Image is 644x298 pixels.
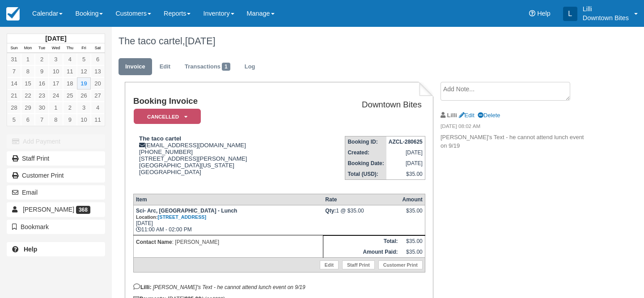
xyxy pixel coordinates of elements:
td: [DATE] [386,147,425,158]
i: Help [529,10,535,17]
strong: Contact Name [136,239,172,245]
th: Booking Date: [345,158,386,169]
a: 3 [77,102,91,114]
td: [DATE] 11:00 AM - 02:00 PM [133,205,323,235]
th: Booking ID: [345,136,386,148]
td: $35.00 [400,247,425,258]
b: Help [24,246,37,253]
a: Staff Print [342,260,375,269]
div: [EMAIL_ADDRESS][DOMAIN_NAME] [PHONE_NUMBER] [STREET_ADDRESS][PERSON_NAME] [GEOGRAPHIC_DATA][US_ST... [133,135,305,187]
span: 368 [76,206,90,214]
a: 18 [63,77,77,89]
a: 6 [21,114,35,126]
p: Lilli [583,4,629,13]
div: L [563,7,577,21]
a: 26 [77,89,91,102]
a: Delete [478,112,500,119]
th: Item [133,194,323,205]
a: Transactions1 [178,58,237,76]
a: 9 [63,114,77,126]
p: [PERSON_NAME]'s Text - he cannot attend lunch event on 9/19 [441,133,588,150]
a: [PERSON_NAME] 368 [7,202,105,217]
a: Edit [459,112,475,119]
th: Sat [91,43,105,53]
a: 4 [91,102,105,114]
a: 10 [77,114,91,126]
a: 15 [21,77,35,89]
a: Cancelled [133,108,198,125]
em: [DATE] 08:02 AM [441,123,588,132]
strong: Sci- Arc, [GEOGRAPHIC_DATA] - Lunch [136,208,237,220]
a: 5 [7,114,21,126]
a: 1 [49,102,63,114]
th: Sun [7,43,21,53]
a: 29 [21,102,35,114]
a: 28 [7,102,21,114]
a: 10 [49,65,63,77]
strong: Lilli: [133,284,152,290]
a: Customer Print [378,260,423,269]
a: 5 [77,53,91,65]
a: 20 [91,77,105,89]
th: Rate [323,194,400,205]
a: 6 [91,53,105,65]
a: 12 [77,65,91,77]
a: 13 [91,65,105,77]
a: 11 [63,65,77,77]
a: 19 [77,77,91,89]
a: 16 [35,77,49,89]
strong: AZCL-280625 [389,139,423,145]
a: 17 [49,77,63,89]
th: Total (USD): [345,169,386,180]
th: Fri [77,43,91,53]
a: Invoice [119,58,152,76]
th: Amount Paid: [323,247,400,258]
th: Wed [49,43,63,53]
span: [PERSON_NAME] [23,206,74,213]
strong: Lilli [447,112,457,119]
a: Edit [320,260,339,269]
p: : [PERSON_NAME] [136,238,321,247]
a: 7 [7,65,21,77]
a: 8 [49,114,63,126]
div: $35.00 [402,208,422,221]
td: [DATE] [386,158,425,169]
a: 8 [21,65,35,77]
p: Downtown Bites [583,13,629,22]
a: 3 [49,53,63,65]
a: 27 [91,89,105,102]
a: Edit [153,58,177,76]
th: Created: [345,147,386,158]
a: 7 [35,114,49,126]
em: Cancelled [134,109,201,124]
strong: Qty [325,208,336,214]
a: 4 [63,53,77,65]
h2: Downtown Bites [308,100,422,110]
td: $35.00 [386,169,425,180]
strong: The taco cartel [139,135,181,142]
td: $35.00 [400,235,425,247]
th: Amount [400,194,425,205]
em: [PERSON_NAME]'s Text - he cannot attend lunch event on 9/19 [153,284,305,290]
a: 11 [91,114,105,126]
a: 22 [21,89,35,102]
span: [DATE] [185,35,216,47]
a: 24 [49,89,63,102]
a: Help [7,242,105,256]
button: Email [7,185,105,200]
a: Staff Print [7,151,105,166]
a: 23 [35,89,49,102]
a: 9 [35,65,49,77]
a: 25 [63,89,77,102]
th: Thu [63,43,77,53]
a: 31 [7,53,21,65]
a: 1 [21,53,35,65]
h1: The taco cartel, [119,36,588,47]
button: Add Payment [7,134,105,149]
a: 2 [35,53,49,65]
h1: Booking Invoice [133,97,305,106]
th: Mon [21,43,35,53]
a: 30 [35,102,49,114]
th: Tue [35,43,49,53]
a: 21 [7,89,21,102]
